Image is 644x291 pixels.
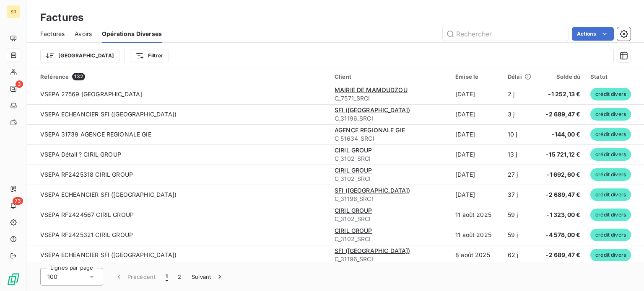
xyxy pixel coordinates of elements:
td: [DATE] [450,104,503,124]
span: crédit divers [590,249,631,261]
td: VSEPA 31739 AGENCE REGIONALE GIE [27,124,330,144]
span: C_31196_SRCI [335,195,445,203]
span: 132 [72,73,85,80]
span: crédit divers [590,108,631,121]
img: Logo LeanPay [7,273,20,286]
div: Statut [590,73,634,80]
span: CIRIL GROUP [335,147,372,154]
td: 11 août 2025 [450,205,503,225]
td: VSEPA ECHEANCIER SFI ([GEOGRAPHIC_DATA]) [27,245,330,265]
span: 73 [13,197,23,205]
span: SFI ([GEOGRAPHIC_DATA]) [335,187,410,194]
td: [DATE] [450,165,503,185]
td: 11 août 2025 [450,225,503,245]
span: C_3102_SRCI [335,155,445,163]
div: SR [7,5,20,18]
span: crédit divers [590,188,631,201]
td: [DATE] [450,124,503,144]
span: CIRIL GROUP [335,207,372,214]
td: VSEPA 27569 [GEOGRAPHIC_DATA] [27,84,330,104]
span: AGENCE REGIONALE GIE [335,126,405,134]
div: Référence [40,73,325,80]
td: -2 689,47 € [538,245,585,265]
td: 37 j [503,185,538,205]
td: 8 août 2025 [450,245,503,265]
input: Rechercher [443,27,569,41]
div: Émise le [455,73,498,80]
span: 3 [16,80,23,88]
td: 3 j [503,104,538,124]
td: 10 j [503,124,538,144]
span: MAIRIE DE MAMOUDZOU [335,86,408,93]
span: SFI ([GEOGRAPHIC_DATA]) [335,106,410,113]
td: [DATE] [450,84,503,104]
td: [DATE] [450,185,503,205]
td: 62 j [503,245,538,265]
button: [GEOGRAPHIC_DATA] [40,49,119,62]
span: CIRIL GROUP [335,167,372,174]
span: Opérations Diverses [102,30,162,38]
td: VSEPA Détail ? CIRIL GROUP [27,144,330,165]
td: VSEPA RF2425321 CIRIL GROUP [27,225,330,245]
td: -1 692,60 € [538,165,585,185]
button: Précédent [110,268,161,286]
div: Client [335,73,445,80]
td: -144,00 € [538,124,585,144]
td: 27 j [503,165,538,185]
span: C_3102_SRCI [335,235,445,243]
td: VSEPA RF2425318 CIRIL GROUP [27,165,330,185]
span: crédit divers [590,229,631,241]
td: [DATE] [450,144,503,165]
span: C_3102_SRCI [335,215,445,223]
span: Avoirs [75,30,92,38]
td: 59 j [503,205,538,225]
span: 100 [47,273,57,281]
td: VSEPA RF2424567 CIRIL GROUP [27,205,330,225]
h3: Factures [40,10,83,25]
span: C_31196_SRCI [335,114,445,123]
button: Filtrer [130,49,169,62]
td: -15 721,12 € [538,144,585,165]
td: -1 323,00 € [538,205,585,225]
span: CIRIL GROUP [335,227,372,234]
td: VSEPA ECHEANCIER SFI ([GEOGRAPHIC_DATA]) [27,104,330,124]
span: crédit divers [590,128,631,141]
td: -4 578,00 € [538,225,585,245]
button: 1 [161,268,173,286]
div: Solde dû [543,73,580,80]
span: crédit divers [590,168,631,181]
button: Actions [572,27,614,41]
button: 2 [173,268,186,286]
span: C_7571_SRCI [335,94,445,103]
span: C_31196_SRCI [335,255,445,263]
span: crédit divers [590,148,631,161]
button: Suivant [187,268,229,286]
span: C_3102_SRCI [335,175,445,183]
iframe: Intercom live chat [615,263,636,283]
td: -1 252,13 € [538,84,585,104]
td: VSEPA ECHEANCIER SFI ([GEOGRAPHIC_DATA]) [27,185,330,205]
td: -2 689,47 € [538,104,585,124]
td: -2 689,47 € [538,185,585,205]
span: crédit divers [590,209,631,221]
td: 2 j [503,84,538,104]
td: 59 j [503,225,538,245]
span: 1 [166,273,168,281]
span: C_51634_SRCI [335,134,445,143]
span: crédit divers [590,88,631,100]
td: 13 j [503,144,538,165]
span: SFI ([GEOGRAPHIC_DATA]) [335,247,410,254]
span: Délai [508,73,522,80]
span: Factures [40,30,65,38]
